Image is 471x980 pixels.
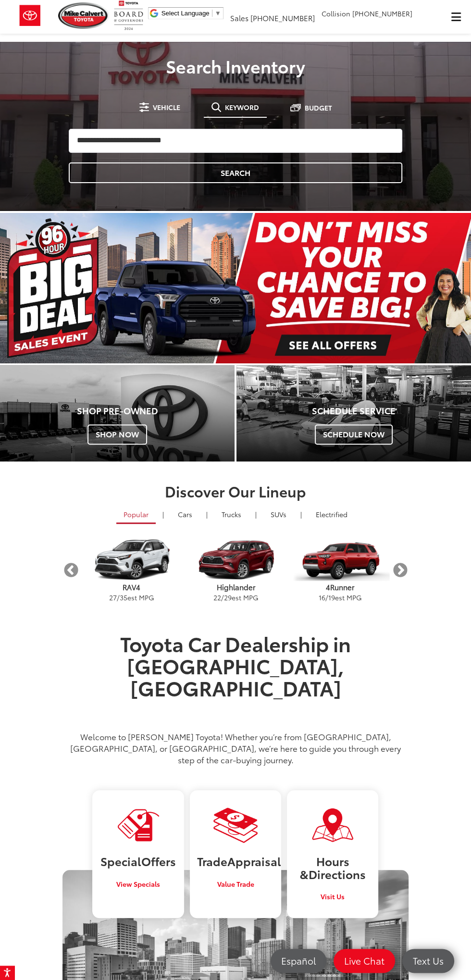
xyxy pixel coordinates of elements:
span: Text Us [408,955,448,967]
div: Toyota [236,365,471,461]
p: Highlander [184,582,288,592]
span: Shop Now [87,424,147,445]
span: Schedule Now [315,424,393,445]
p: Welcome to [PERSON_NAME] Toyota! Whether you’re from [GEOGRAPHIC_DATA], [GEOGRAPHIC_DATA], or [GE... [62,731,409,765]
a: Search [69,162,402,183]
h3: Search Inventory [7,56,464,75]
a: Popular [116,506,156,524]
li: | [204,509,210,519]
li: | [298,509,304,519]
span: 16 [319,593,325,602]
span: 29 [224,593,232,602]
span: ​ [212,10,212,17]
span: [PHONE_NUMBER] [352,9,412,18]
img: Mike Calvert Toyota [58,2,109,29]
span: Sales [230,12,248,23]
span: 27 [109,593,117,602]
p: / est MPG [288,593,392,602]
img: Visit Our Dealership [213,807,258,843]
span: Live Chat [339,955,389,967]
span: 19 [328,593,335,602]
li: | [160,509,166,519]
p: / est MPG [79,593,184,602]
aside: carousel [62,531,409,610]
span: Keyword [225,104,259,111]
a: Cars [171,506,199,522]
h2: Discover Our Lineup [62,483,409,499]
h1: Toyota Car Dealership in [GEOGRAPHIC_DATA], [GEOGRAPHIC_DATA] [62,632,409,721]
a: TradeAppraisal Value Trade [190,790,281,918]
h3: Hours & Directions [294,855,371,880]
a: Text Us [402,949,454,973]
a: SUVs [263,506,294,522]
img: Toyota RAV4 [82,539,181,581]
p: / est MPG [184,593,288,602]
button: Previous [62,562,79,579]
h3: Trade Appraisal [197,855,274,867]
h4: Schedule Service [244,406,464,416]
span: Collision [322,9,350,18]
p: RAV4 [79,582,184,592]
span: [PHONE_NUMBER] [250,12,315,23]
a: Live Chat [334,949,395,973]
a: Electrified [309,506,355,522]
h4: Shop Pre-Owned [7,406,227,416]
span: Vehicle [153,104,180,111]
span: Visit Us [321,892,345,901]
a: Trucks [214,506,248,522]
img: Toyota Highlander [186,539,285,581]
a: Schedule Service Schedule Now [236,365,471,461]
span: Select Language [161,10,210,17]
p: 4Runner [288,582,392,592]
span: ▼ [215,10,221,17]
span: View Specials [116,879,160,889]
a: Hours &Directions Visit Us [287,790,378,918]
span: 22 [213,593,221,602]
span: Budget [305,104,332,111]
img: Toyota 4Runner [290,539,389,581]
span: 35 [120,593,127,602]
li: | [253,509,259,519]
img: Visit Our Dealership [310,807,355,843]
a: Select Language​ [161,10,221,17]
h3: Special Offers [99,855,176,867]
span: Value Trade [217,879,254,889]
button: Next [392,562,409,579]
a: SpecialOffers View Specials [92,790,184,918]
a: Español [271,949,326,973]
img: Visit Our Dealership [116,807,161,843]
span: Español [276,955,321,967]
